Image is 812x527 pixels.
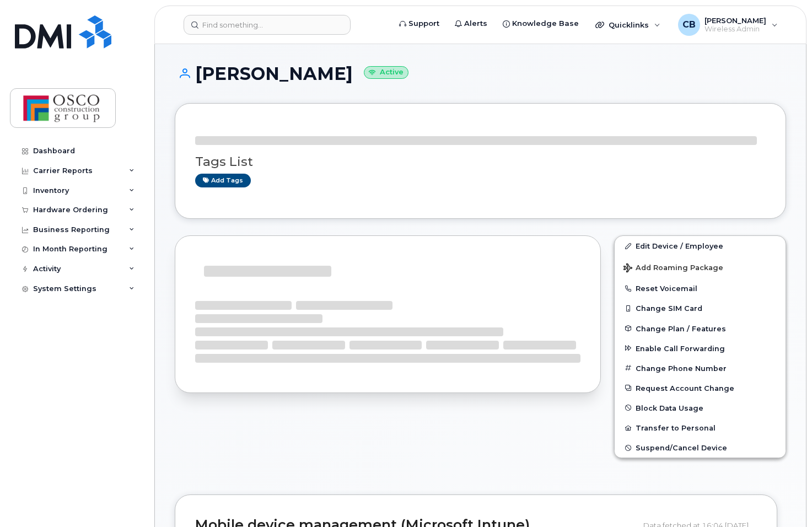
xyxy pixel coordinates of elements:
[195,174,251,187] a: Add tags
[615,398,786,418] button: Block Data Usage
[615,319,786,338] button: Change Plan / Features
[615,278,786,298] button: Reset Voicemail
[623,263,723,274] span: Add Roaming Package
[615,418,786,438] button: Transfer to Personal
[615,438,786,458] button: Suspend/Cancel Device
[636,344,725,352] span: Enable Call Forwarding
[615,236,786,256] a: Edit Device / Employee
[615,298,786,318] button: Change SIM Card
[615,378,786,398] button: Request Account Change
[615,358,786,378] button: Change Phone Number
[615,338,786,358] button: Enable Call Forwarding
[636,444,727,452] span: Suspend/Cancel Device
[195,155,766,169] h3: Tags List
[364,66,408,79] small: Active
[175,64,786,83] h1: [PERSON_NAME]
[615,256,786,278] button: Add Roaming Package
[636,324,726,332] span: Change Plan / Features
